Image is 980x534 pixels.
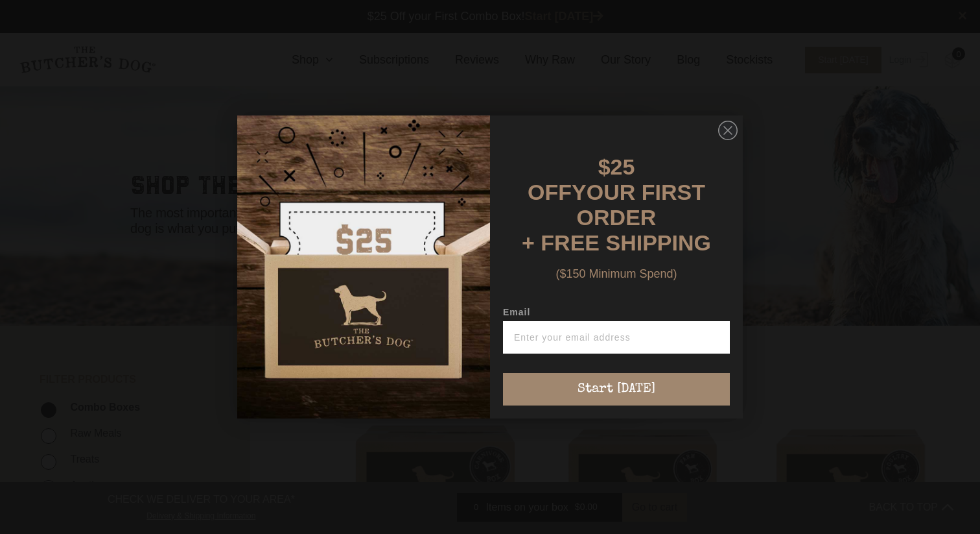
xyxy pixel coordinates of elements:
[528,154,635,204] span: $25 OFF
[503,373,730,406] button: Start [DATE]
[237,115,490,419] img: d0d537dc-5429-4832-8318-9955428ea0a1.jpeg
[522,180,711,255] span: YOUR FIRST ORDER + FREE SHIPPING
[555,267,677,280] span: ($150 Minimum Spend)
[503,307,730,321] label: Email
[718,121,738,140] button: Close dialog
[503,321,730,354] input: Enter your email address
